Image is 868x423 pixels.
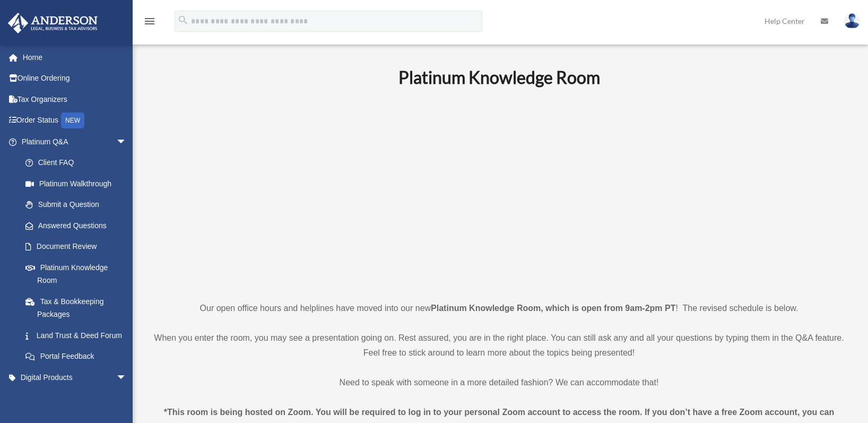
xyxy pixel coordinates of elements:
[116,367,137,389] span: arrow_drop_down
[15,346,143,367] a: Portal Feedback
[431,304,675,313] strong: Platinum Knowledge Room, which is open from 9am-2pm PT
[177,14,189,26] i: search
[340,102,658,281] iframe: 231110_Toby_KnowledgeRoom
[398,67,600,88] b: Platinum Knowledge Room
[151,375,847,390] p: Need to speak with someone in a more detailed fashion? We can accommodate that!
[5,13,101,33] img: Anderson Advisors Platinum Portal
[143,15,156,28] i: menu
[844,13,860,29] img: User Pic
[7,89,143,110] a: Tax Organizers
[7,47,143,68] a: Home
[7,110,143,132] a: Order StatusNEW
[15,194,143,215] a: Submit a Question
[151,331,847,360] p: When you enter the room, you may see a presentation going on. Rest assured, you are in the right ...
[7,131,143,152] a: Platinum Q&Aarrow_drop_down
[116,131,137,153] span: arrow_drop_down
[15,257,137,291] a: Platinum Knowledge Room
[15,215,143,236] a: Answered Questions
[61,113,84,128] div: NEW
[15,291,143,325] a: Tax & Bookkeeping Packages
[15,173,143,194] a: Platinum Walkthrough
[15,325,143,346] a: Land Trust & Deed Forum
[143,19,156,28] a: menu
[7,367,143,388] a: Digital Productsarrow_drop_down
[7,68,143,89] a: Online Ordering
[15,152,143,174] a: Client FAQ
[15,236,143,257] a: Document Review
[151,301,847,316] p: Our open office hours and helplines have moved into our new ! The revised schedule is below.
